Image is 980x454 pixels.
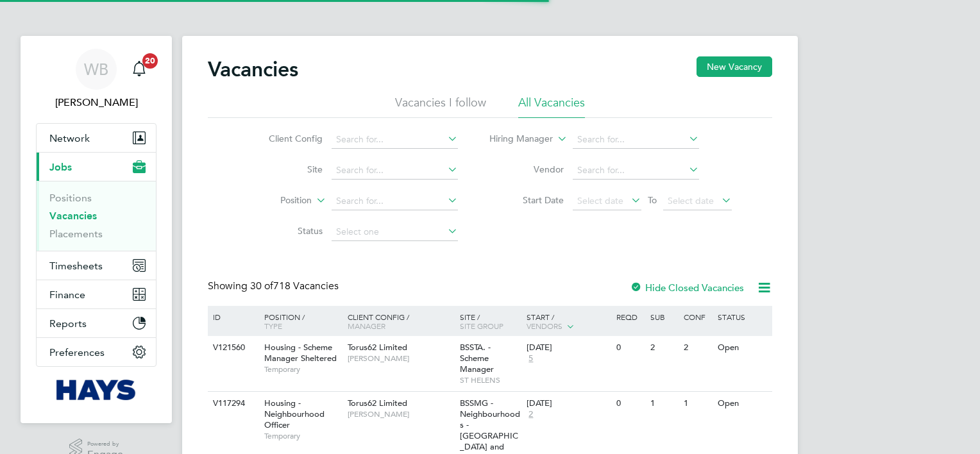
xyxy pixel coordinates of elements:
div: Conf [680,306,714,328]
div: 2 [647,336,680,360]
li: Vacancies I follow [395,95,486,118]
div: [DATE] [527,398,610,409]
div: Client Config / [344,306,457,337]
button: Finance [37,280,156,308]
span: Finance [49,289,85,301]
span: ST HELENS [460,375,521,385]
span: Type [264,321,282,331]
a: Positions [49,192,92,204]
div: [DATE] [527,342,610,353]
nav: Main navigation [21,36,172,423]
input: Select one [332,223,458,241]
div: Reqd [613,306,646,328]
a: Placements [49,228,103,240]
div: 0 [613,336,646,360]
span: 718 Vacancies [250,280,339,292]
div: Open [714,392,770,416]
span: Housing - Scheme Manager Sheltered [264,342,337,364]
span: Preferences [49,346,105,358]
div: Status [714,306,770,328]
div: 1 [647,392,680,416]
a: Vacancies [49,210,97,222]
span: 20 [142,53,158,69]
div: V117294 [210,392,255,416]
span: Network [49,132,90,144]
span: [PERSON_NAME] [348,409,453,419]
input: Search for... [332,192,458,210]
span: Site Group [460,321,503,331]
div: 2 [680,336,714,360]
span: 30 of [250,280,273,292]
span: [PERSON_NAME] [348,353,453,364]
span: Reports [49,317,87,330]
div: Sub [647,306,680,328]
a: 20 [126,49,152,90]
label: Hide Closed Vacancies [630,282,744,294]
button: Timesheets [37,251,156,280]
label: Start Date [490,194,564,206]
div: Jobs [37,181,156,251]
div: 0 [613,392,646,416]
span: Powered by [87,439,123,450]
label: Status [249,225,323,237]
button: Network [37,124,156,152]
span: WB [84,61,108,78]
input: Search for... [332,162,458,180]
li: All Vacancies [518,95,585,118]
span: To [644,192,661,208]
input: Search for... [573,162,699,180]
span: 2 [527,409,535,420]
h2: Vacancies [208,56,298,82]
div: Showing [208,280,341,293]
div: Site / [457,306,524,337]
button: Preferences [37,338,156,366]
button: New Vacancy [697,56,772,77]
span: Vendors [527,321,562,331]
input: Search for... [332,131,458,149]
span: BSSTA. - Scheme Manager [460,342,494,374]
span: Torus62 Limited [348,342,407,353]
span: 5 [527,353,535,364]
div: Open [714,336,770,360]
span: Select date [668,195,714,206]
input: Search for... [573,131,699,149]
img: hays-logo-retina.png [56,380,137,400]
a: Go to home page [36,380,156,400]
span: Torus62 Limited [348,398,407,408]
div: V121560 [210,336,255,360]
button: Reports [37,309,156,337]
span: Select date [577,195,623,206]
span: Temporary [264,431,341,441]
div: Position / [255,306,344,337]
label: Vendor [490,164,564,175]
div: ID [210,306,255,328]
label: Hiring Manager [479,133,553,146]
span: Housing - Neighbourhood Officer [264,398,325,430]
span: Manager [348,321,385,331]
span: Timesheets [49,260,103,272]
label: Site [249,164,323,175]
div: 1 [680,392,714,416]
button: Jobs [37,153,156,181]
div: Start / [523,306,613,338]
a: WB[PERSON_NAME] [36,49,156,110]
span: Jobs [49,161,72,173]
span: Temporary [264,364,341,374]
label: Client Config [249,133,323,144]
label: Position [238,194,312,207]
span: William Brown [36,95,156,110]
